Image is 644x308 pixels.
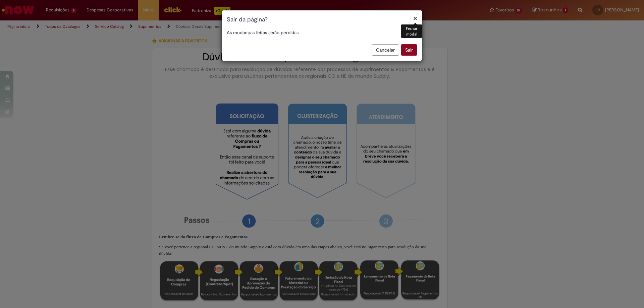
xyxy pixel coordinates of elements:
[227,29,417,36] p: As mudanças feitas serão perdidas.
[227,15,417,24] h1: Sair da página?
[401,44,417,56] button: Sair
[372,44,399,56] button: Cancelar
[401,24,422,38] div: Fechar modal
[413,15,417,22] button: Fechar modal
